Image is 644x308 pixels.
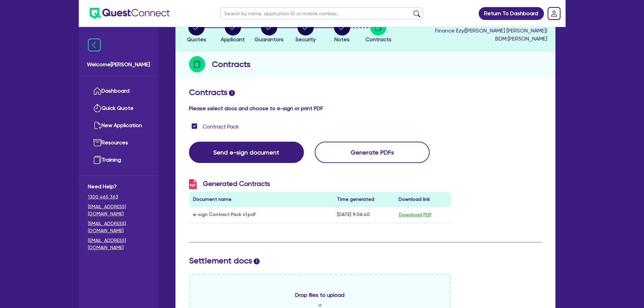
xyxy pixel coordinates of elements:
[88,134,149,151] a: Resources
[545,5,563,22] a: Dropdown toggle
[254,19,284,44] button: Guarantors
[255,36,284,43] span: Guarantors
[221,36,245,43] span: Applicant
[189,142,304,163] button: Send e-sign document
[479,7,544,20] a: Return To Dashboard
[395,192,451,207] th: Download link
[189,105,542,112] h4: Please select docs and choose to e-sign or print PDF
[295,291,344,299] span: Drop files to upload
[435,35,547,43] span: BDM: [PERSON_NAME]
[93,104,101,112] img: quick-quote
[93,156,101,164] img: training
[315,142,430,163] button: Generate PDFs
[220,7,423,19] input: Search by name, application ID or mobile number...
[88,39,101,51] img: icon-menu-close
[399,211,432,219] button: Download PDF
[189,179,197,189] img: icon-pdf
[189,192,333,207] th: Document name
[88,194,118,199] tcxspan: Call 1300 465 363 via 3CX
[93,121,101,129] img: new-application
[202,123,239,131] label: Contract Pack
[90,8,170,19] img: quest-connect-logo-blue
[88,82,149,100] a: Dashboard
[333,207,395,223] td: [DATE] 9:06:40
[88,151,149,169] a: Training
[365,36,391,43] span: Contracts
[318,302,322,308] span: or
[220,19,245,44] button: Applicant
[254,258,260,264] span: i
[295,19,316,44] button: Security
[333,192,395,207] th: Time generated
[88,237,149,251] a: [EMAIL_ADDRESS][DOMAIN_NAME]
[93,139,101,147] img: resources
[189,207,333,223] td: e-sign Contract Pack v1.pdf
[295,36,316,43] span: Security
[189,256,542,266] h2: Settlement docs
[212,58,251,70] h2: Contracts
[88,203,149,217] a: [EMAIL_ADDRESS][DOMAIN_NAME]
[229,90,235,96] span: i
[334,19,351,44] button: Notes
[187,36,206,43] span: Quotes
[189,56,205,72] img: step-icon
[88,220,149,234] a: [EMAIL_ADDRESS][DOMAIN_NAME]
[334,36,350,43] span: Notes
[365,19,392,44] button: Contracts
[187,19,207,44] button: Quotes
[88,183,149,191] span: Need Help?
[87,61,150,69] span: Welcome [PERSON_NAME]
[189,179,451,189] h3: Generated Contracts
[88,117,149,134] a: New Application
[88,100,149,117] a: Quick Quote
[435,27,547,34] span: Finance Ezy ( [PERSON_NAME] [PERSON_NAME] )
[189,88,542,97] h2: Contracts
